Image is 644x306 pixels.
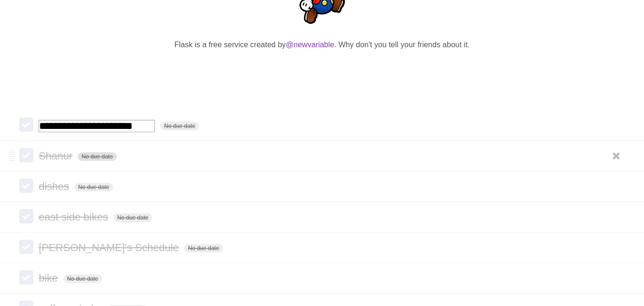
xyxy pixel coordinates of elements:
[305,63,339,76] iframe: X Post Button
[19,240,33,254] label: Done
[39,242,181,253] span: [PERSON_NAME]'s Schedule
[63,274,102,283] span: No due date
[39,180,72,192] span: dishes
[19,39,625,51] p: Flask is a free service created by . Why don't you tell your friends about it.
[74,183,113,191] span: No due date
[19,117,33,132] label: Done
[39,272,60,284] span: bike
[19,179,33,193] label: Done
[39,150,75,162] span: Shanur
[113,213,152,222] span: No due date
[19,209,33,223] label: Done
[78,152,116,161] span: No due date
[184,244,223,253] span: No due date
[39,211,111,223] span: east side bikes
[160,122,199,130] span: No due date
[19,148,33,162] label: Done
[286,41,335,49] a: @newvariable
[19,270,33,285] label: Done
